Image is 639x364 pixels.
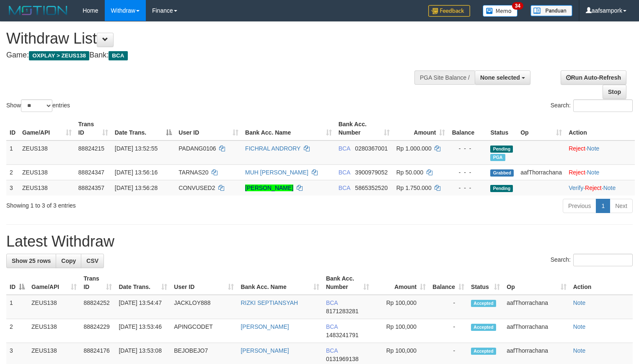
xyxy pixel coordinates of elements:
td: · · [565,180,635,195]
span: Accepted [471,348,496,355]
th: Bank Acc. Name: activate to sort column ascending [242,117,335,140]
span: [DATE] 13:52:55 [115,145,158,152]
span: Accepted [471,324,496,331]
a: [PERSON_NAME] [241,347,289,354]
span: Accepted [471,300,496,307]
th: Action [565,117,635,140]
img: panduan.png [530,5,572,16]
th: Balance [448,117,487,140]
span: Copy 0131969138 to clipboard [326,356,359,362]
td: - [429,319,468,343]
span: Copy 5865352520 to clipboard [355,185,388,191]
img: MOTION_logo.png [6,4,70,17]
span: 88824357 [78,185,104,191]
span: None selected [480,74,520,81]
input: Search: [573,99,633,112]
td: 3 [6,180,19,195]
td: [DATE] 13:54:47 [115,295,171,319]
span: OXPLAY > ZEUS138 [29,51,89,60]
span: 88824215 [78,145,104,152]
th: Date Trans.: activate to sort column descending [111,117,176,140]
td: aafThorrachana [517,164,565,180]
th: ID: activate to sort column descending [6,271,28,295]
div: - - - [452,168,484,177]
td: 2 [6,164,19,180]
td: ZEUS138 [28,319,80,343]
a: 1 [596,199,610,213]
td: JACKLOY888 [171,295,237,319]
span: Show 25 rows [12,257,51,264]
td: · [565,164,635,180]
td: 1 [6,295,28,319]
a: FICHRAL ANDRORY [245,145,300,152]
span: Copy 8171283281 to clipboard [326,308,359,315]
span: CONVUSED2 [179,185,215,191]
a: [PERSON_NAME] [245,185,293,191]
span: Rp 1.750.000 [396,185,432,191]
h1: Latest Withdraw [6,233,633,250]
label: Search: [551,254,633,266]
a: Run Auto-Refresh [561,70,626,85]
span: BCA [326,347,338,354]
span: BCA [339,169,350,176]
span: 88824347 [78,169,104,176]
span: BCA [109,51,127,60]
a: Reject [569,145,585,152]
a: RIZKI SEPTIANSYAH [241,299,298,306]
span: Marked by aafsolysreylen [490,154,505,161]
span: TARNAS20 [179,169,208,176]
span: BCA [339,185,350,191]
td: ZEUS138 [19,180,75,195]
h4: Game: Bank: [6,51,418,60]
h1: Withdraw List [6,30,418,47]
td: - [429,295,468,319]
th: Bank Acc. Number: activate to sort column ascending [335,117,393,140]
span: Pending [490,185,513,192]
a: Verify [569,185,583,191]
a: MUH [PERSON_NAME] [245,169,308,176]
span: Rp 1.000.000 [396,145,432,152]
td: 88824229 [80,319,115,343]
th: Game/API: activate to sort column ascending [19,117,75,140]
th: User ID: activate to sort column ascending [171,271,237,295]
a: Copy [56,254,81,268]
a: Reject [585,185,602,191]
div: - - - [452,184,484,192]
td: APINGCODET [171,319,237,343]
th: Status: activate to sort column ascending [468,271,503,295]
a: Note [573,347,586,354]
select: Showentries [21,99,52,112]
span: Copy [61,257,76,264]
a: CSV [81,254,104,268]
td: aafThorrachana [503,319,569,343]
span: PADANG0106 [179,145,216,152]
label: Search: [551,99,633,112]
th: Trans ID: activate to sort column ascending [80,271,115,295]
a: Note [603,185,616,191]
th: Date Trans.: activate to sort column ascending [115,271,171,295]
a: [PERSON_NAME] [241,323,289,330]
th: Op: activate to sort column ascending [517,117,565,140]
th: Action [570,271,633,295]
a: Stop [603,85,626,99]
span: [DATE] 13:56:16 [115,169,158,176]
img: Feedback.jpg [428,5,470,17]
input: Search: [573,254,633,266]
label: Show entries [6,99,70,112]
span: Pending [490,146,513,153]
a: Reject [569,169,585,176]
th: Amount: activate to sort column ascending [393,117,449,140]
th: ID [6,117,19,140]
td: 2 [6,319,28,343]
span: Copy 0280367001 to clipboard [355,145,388,152]
th: User ID: activate to sort column ascending [175,117,242,140]
a: Note [573,323,586,330]
span: CSV [86,257,98,264]
td: Rp 100,000 [373,295,429,319]
th: Trans ID: activate to sort column ascending [75,117,111,140]
a: Show 25 rows [6,254,56,268]
a: Note [587,145,600,152]
td: Rp 100,000 [373,319,429,343]
th: Game/API: activate to sort column ascending [28,271,80,295]
button: None selected [475,70,530,85]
